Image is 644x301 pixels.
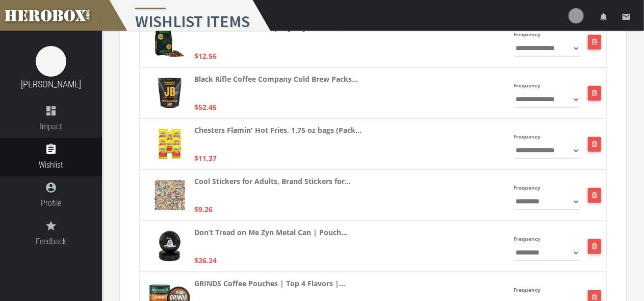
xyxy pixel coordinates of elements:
strong: Black Rifle Coffee Company Cold Brew Packs... [194,73,358,85]
label: Frequency [514,80,541,91]
img: image [36,46,66,77]
label: Frequency [514,233,541,245]
label: Frequency [514,131,541,143]
strong: GRINDS Coffee Pouches | Top 4 Flavors |... [194,277,345,289]
p: $12.56 [194,50,217,62]
a: [PERSON_NAME] [21,79,81,89]
img: 71VVV0Z-6KL._AC_UL320_.jpg [155,27,184,57]
img: 61BVhHaDKhL._AC_UL320_.jpg [158,129,182,159]
label: Frequency [514,29,541,40]
label: Frequency [514,182,541,194]
img: 81VufDxQJmL._AC_UL320_.jpg [159,231,181,262]
img: user-image [569,8,584,24]
i: assignment [45,143,57,155]
p: $52.45 [194,101,217,113]
p: $9.26 [194,203,213,215]
i: notifications [599,12,608,21]
i: email [622,12,631,21]
strong: Don’t Tread on Me Zyn Metal Can | Pouch... [194,226,347,238]
strong: Chesters Flamin' Hot Fries, 1.75 oz bags (Pack... [194,124,362,136]
img: 61AiUnYwoFL._AC_UL320_.jpg [158,78,182,108]
p: $26.24 [194,254,217,266]
p: $11.37 [194,152,217,164]
img: 91QgMCeTSoL._AC_UL320_.jpg [154,180,185,211]
strong: Cool Stickers for Adults, Brand Stickers for... [194,175,351,187]
label: Frequency [514,284,541,296]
